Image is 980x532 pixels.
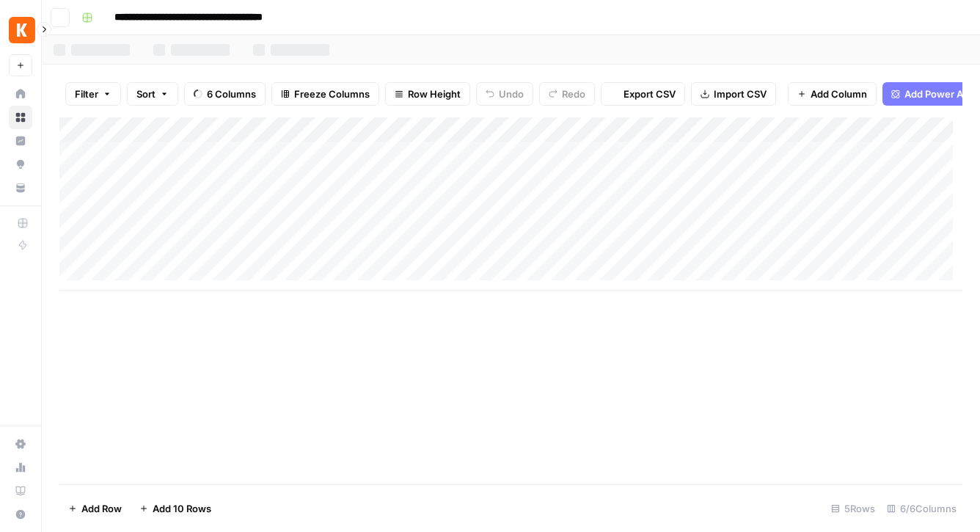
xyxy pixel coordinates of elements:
a: Settings [9,432,32,456]
button: Export CSV [601,82,685,106]
button: Help + Support [9,503,32,526]
span: 6 Columns [207,87,256,101]
div: 6/6 Columns [881,497,962,520]
button: Add 10 Rows [131,497,220,520]
button: Add Column [788,82,877,106]
button: Undo [476,82,533,106]
button: Workspace: Kayak [9,12,32,48]
button: Redo [539,82,595,106]
button: Add Row [59,497,131,520]
span: Filter [75,87,98,101]
span: Sort [136,87,156,101]
button: Row Height [385,82,470,106]
span: Export CSV [624,87,676,101]
span: Row Height [408,87,461,101]
span: Add Row [81,501,122,516]
span: Add 10 Rows [153,501,211,516]
button: Filter [65,82,121,106]
button: 6 Columns [184,82,266,106]
button: Import CSV [691,82,776,106]
a: Learning Hub [9,479,32,503]
button: Freeze Columns [271,82,379,106]
img: Kayak Logo [9,17,35,43]
span: Freeze Columns [294,87,370,101]
span: Add Column [811,87,867,101]
button: Sort [127,82,178,106]
span: Undo [499,87,524,101]
span: Redo [562,87,585,101]
a: Home [9,82,32,106]
a: Usage [9,456,32,479]
a: Opportunities [9,153,32,176]
div: 5 Rows [825,497,881,520]
a: Browse [9,106,32,129]
a: Insights [9,129,32,153]
span: Import CSV [714,87,767,101]
a: Your Data [9,176,32,200]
